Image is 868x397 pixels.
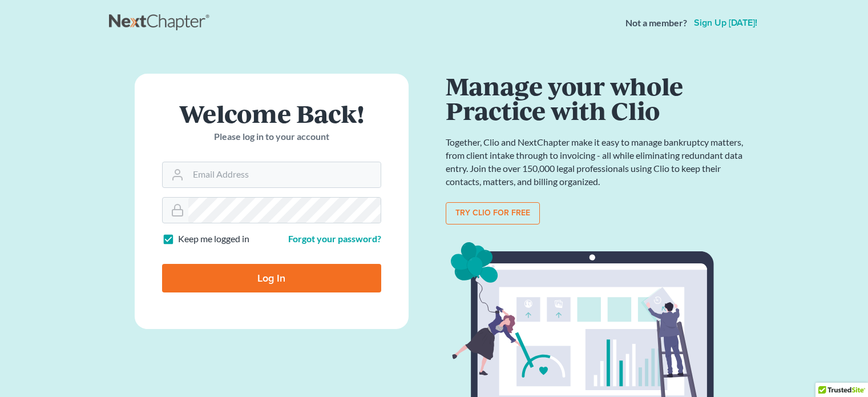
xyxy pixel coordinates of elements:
a: Sign up [DATE]! [692,18,760,27]
label: Keep me logged in [178,232,249,246]
p: Together, Clio and NextChapter make it easy to manage bankruptcy matters, from client intake thro... [446,136,748,188]
p: Please log in to your account [162,130,381,143]
a: Try clio for free [446,202,540,225]
h1: Manage your whole Practice with Clio [446,74,748,122]
input: Log In [162,264,381,292]
strong: Not a member? [625,17,687,30]
h1: Welcome Back! [162,101,381,126]
input: Email Address [188,162,381,187]
a: Forgot your password? [288,233,381,244]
